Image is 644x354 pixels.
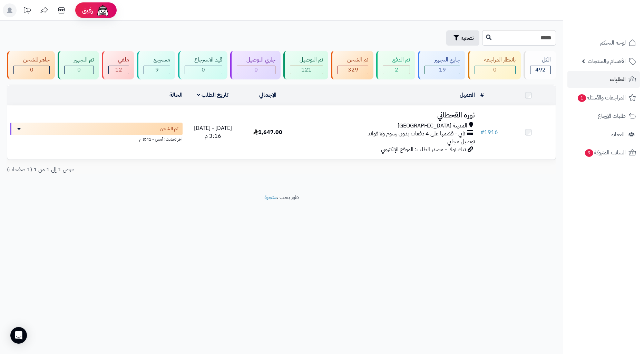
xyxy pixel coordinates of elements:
[330,51,375,79] a: تم الشحن 329
[578,94,586,102] span: 1
[480,128,484,136] span: #
[136,51,176,79] a: مسترجع 9
[398,122,467,130] span: المدينة [GEOGRAPHIC_DATA]
[115,66,122,74] span: 12
[64,56,94,64] div: تم التجهيز
[144,56,170,64] div: مسترجع
[383,56,410,64] div: تم الدفع
[197,91,228,99] a: تاريخ الطلب
[10,327,27,344] div: Open Intercom Messenger
[160,125,178,132] span: تم الشحن
[368,130,465,138] span: تابي - قسّمها على 4 دفعات بدون رسوم ولا فوائد
[381,145,466,154] span: تيك توك - مصدر الطلب: الموقع الإلكتروني
[383,66,410,74] div: 2
[567,126,640,143] a: العملاء
[290,66,323,74] div: 121
[439,66,446,74] span: 19
[109,66,129,74] div: 12
[567,108,640,124] a: طلبات الإرجاع
[253,128,282,136] span: 1,647.00
[480,128,498,136] a: #1916
[348,66,358,74] span: 329
[475,66,515,74] div: 0
[535,66,546,74] span: 492
[584,148,626,157] span: السلات المتروكة
[185,66,222,74] div: 0
[567,89,640,106] a: المراجعات والأسئلة1
[493,66,497,74] span: 0
[13,56,50,64] div: جاهز للشحن
[480,91,484,99] a: #
[611,130,625,139] span: العملاء
[417,51,466,79] a: جاري التجهيز 19
[30,66,33,74] span: 0
[588,56,626,66] span: الأقسام والمنتجات
[194,124,232,140] span: [DATE] - [DATE] 3:16 م
[460,91,475,99] a: العميل
[254,66,258,74] span: 0
[600,38,626,48] span: لوحة التحكم
[237,66,275,74] div: 0
[2,166,282,174] div: عرض 1 إلى 1 من 1 (1 صفحات)
[144,66,169,74] div: 9
[425,56,460,64] div: جاري التجهيز
[155,66,159,74] span: 9
[18,3,36,19] a: تحديثات المنصة
[100,51,136,79] a: ملغي 12
[610,75,626,84] span: الطلبات
[56,51,100,79] a: تم التجهيز 0
[375,51,417,79] a: تم الدفع 2
[395,66,398,74] span: 2
[338,66,368,74] div: 329
[567,71,640,88] a: الطلبات
[10,135,183,142] div: اخر تحديث: أمس - 3:41 م
[577,93,626,103] span: المراجعات والأسئلة
[530,56,551,64] div: الكل
[229,51,282,79] a: جاري التوصيل 0
[264,193,277,201] a: متجرة
[301,66,312,74] span: 121
[598,111,626,121] span: طلبات الإرجاع
[96,3,110,17] img: ai-face.png
[202,66,205,74] span: 0
[298,111,475,119] h3: نوره القحطاني
[237,56,275,64] div: جاري التوصيل
[338,56,368,64] div: تم الشحن
[259,91,276,99] a: الإجمالي
[290,56,323,64] div: تم التوصيل
[585,149,593,157] span: 9
[522,51,557,79] a: الكل492
[567,35,640,51] a: لوحة التحكم
[82,6,93,15] span: رفيق
[567,144,640,161] a: السلات المتروكة9
[461,34,474,42] span: تصفية
[446,30,479,46] button: تصفية
[185,56,222,64] div: قيد الاسترجاع
[169,91,183,99] a: الحالة
[447,137,475,146] span: توصيل مجاني
[425,66,459,74] div: 19
[282,51,330,79] a: تم التوصيل 121
[177,51,229,79] a: قيد الاسترجاع 0
[467,51,522,79] a: بانتظار المراجعة 0
[77,66,81,74] span: 0
[475,56,516,64] div: بانتظار المراجعة
[65,66,94,74] div: 0
[6,51,56,79] a: جاهز للشحن 0
[14,66,49,74] div: 0
[108,56,129,64] div: ملغي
